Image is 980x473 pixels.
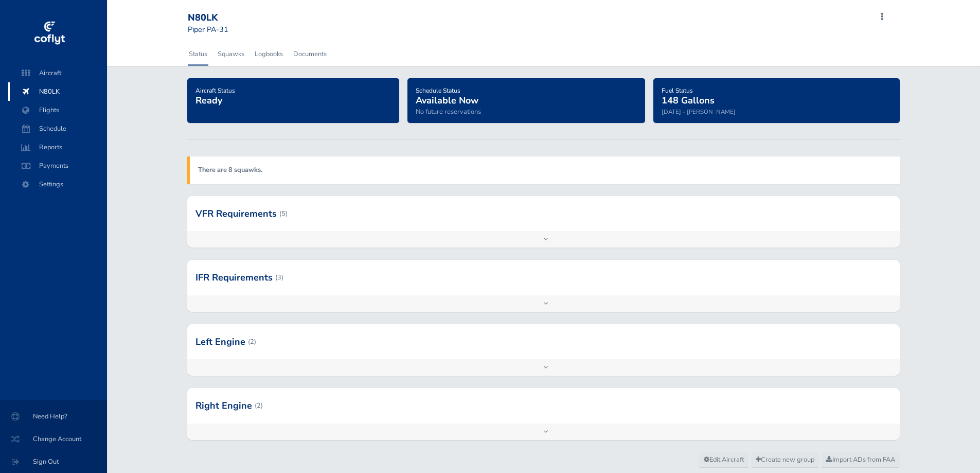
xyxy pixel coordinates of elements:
small: [DATE] - [PERSON_NAME] [662,108,736,116]
a: Documents [292,43,328,65]
span: Need Help? [12,407,95,426]
img: coflyt logo [32,18,66,49]
a: Schedule StatusAvailable Now [416,83,478,107]
span: No future reservations [416,107,481,116]
span: Schedule Status [416,86,460,95]
span: Change Account [12,430,95,448]
a: There are 8 squawks. [198,165,262,174]
div: N80LK [188,12,262,24]
span: Import ADs from FAA [826,455,895,464]
span: Payments [19,156,97,175]
a: Squawks [217,43,245,65]
span: Available Now [416,94,478,107]
a: Edit Aircraft [699,452,749,468]
span: Reports [19,138,97,156]
span: 148 Gallons [662,94,715,107]
span: Edit Aircraft [704,455,744,464]
span: N80LK [19,82,97,101]
a: Create new group [751,452,819,468]
span: Ready [195,94,222,107]
span: Create new group [756,455,814,464]
span: Aircraft Status [195,86,235,95]
small: Piper PA-31 [188,24,228,34]
span: Settings [19,175,97,194]
span: Flights [19,101,97,119]
a: Import ADs from FAA [822,452,900,468]
span: Schedule [19,119,97,138]
span: Sign Out [12,452,95,471]
span: Fuel Status [662,86,693,95]
a: Status [188,43,208,65]
a: Logbooks [254,43,284,65]
span: Aircraft [19,64,97,82]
